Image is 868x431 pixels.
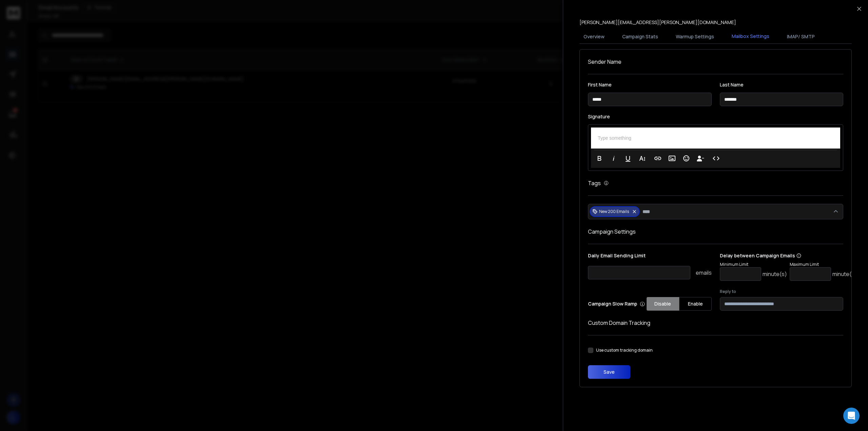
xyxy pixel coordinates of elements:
[588,252,712,262] p: Daily Email Sending Limit
[651,152,664,165] button: Insert Link (Ctrl+K)
[666,152,678,165] button: Insert Image (Ctrl+P)
[790,262,857,267] p: Maximum Limit
[579,19,736,26] p: [PERSON_NAME][EMAIL_ADDRESS][PERSON_NAME][DOMAIN_NAME]
[720,289,844,294] label: Reply to
[588,319,843,327] h1: Custom Domain Tracking
[588,114,843,119] label: Signature
[783,29,819,44] button: IMAP/ SMTP
[596,348,653,353] label: Use custom tracking domain
[607,152,620,165] button: Italic (Ctrl+I)
[720,252,857,259] p: Delay between Campaign Emails
[588,58,843,66] h1: Sender Name
[588,179,601,187] h1: Tags
[832,270,857,278] p: minute(s)
[843,408,860,424] div: Open Intercom Messenger
[593,152,606,165] button: Bold (Ctrl+B)
[728,29,773,44] button: Mailbox Settings
[636,152,649,165] button: More Text
[679,297,712,311] button: Enable
[588,300,645,307] p: Campaign Slow Ramp
[672,29,718,44] button: Warmup Settings
[720,262,787,267] p: Minimum Limit
[579,29,609,44] button: Overview
[622,152,634,165] button: Underline (Ctrl+U)
[647,297,679,311] button: Disable
[720,82,844,87] label: Last Name
[696,269,712,277] p: emails
[618,29,662,44] button: Campaign Stats
[599,209,629,214] p: New 200 Emails
[694,152,707,165] button: Insert Unsubscribe Link
[710,152,723,165] button: Code View
[680,152,693,165] button: Emoticons
[588,228,843,236] h1: Campaign Settings
[588,82,712,87] label: First Name
[588,365,630,379] button: Save
[763,270,787,278] p: minute(s)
